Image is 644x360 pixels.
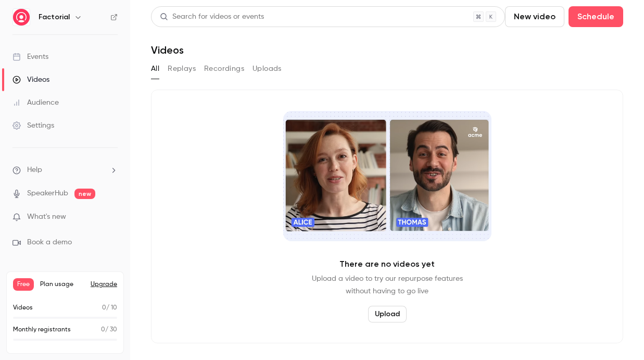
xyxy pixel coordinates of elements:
[27,188,68,199] a: SpeakerHub
[13,278,34,291] span: Free
[312,272,463,297] p: Upload a video to try our repurpose features without having to go live
[252,60,282,77] button: Uploads
[91,280,117,289] button: Upgrade
[12,75,49,85] div: Videos
[12,52,48,62] div: Events
[339,258,435,270] p: There are no videos yet
[368,306,407,322] button: Upload
[101,327,105,333] span: 0
[13,9,30,26] img: Factorial
[569,6,623,27] button: Schedule
[12,120,54,131] div: Settings
[151,60,159,77] button: All
[151,6,623,354] section: Videos
[74,189,95,199] span: new
[27,165,42,176] span: Help
[101,325,117,334] p: / 30
[151,44,184,56] h1: Videos
[12,97,59,108] div: Audience
[27,237,72,248] span: Book a demo
[204,60,244,77] button: Recordings
[40,280,84,289] span: Plan usage
[13,303,33,313] p: Videos
[505,6,564,27] button: New video
[102,303,117,313] p: / 10
[160,11,264,22] div: Search for videos or events
[13,325,71,334] p: Monthly registrants
[12,165,118,176] li: help-dropdown-opener
[27,212,66,222] span: What's new
[168,60,196,77] button: Replays
[39,12,70,22] h6: Factorial
[102,305,106,311] span: 0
